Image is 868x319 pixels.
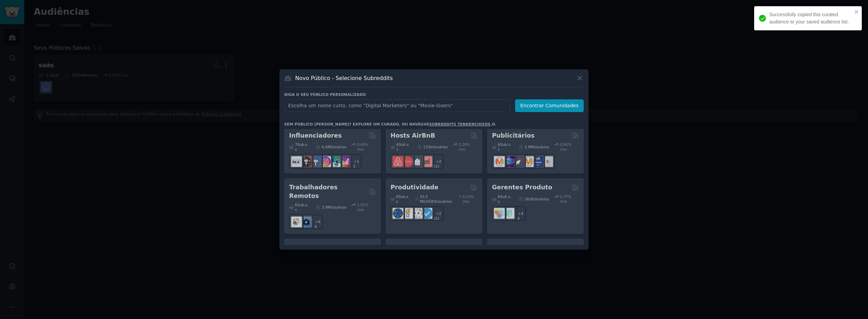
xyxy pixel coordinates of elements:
[515,99,584,112] button: Encontrar Comunidades
[429,122,491,126] a: subreddits tendenciosos
[284,122,496,127] div: Sem público [PERSON_NAME]? Explore um curado, ou navegue .O.
[854,9,859,14] button: close
[769,11,852,26] div: Successfully copied this curated audience to your saved audience list.
[295,74,393,82] h3: Novo Público - Selecione Subreddits
[284,99,510,112] input: Escolha um nome curto, como "Digital Marketers" ou "Movie-Goers"
[284,92,584,97] h3: Diga o seu público personalizado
